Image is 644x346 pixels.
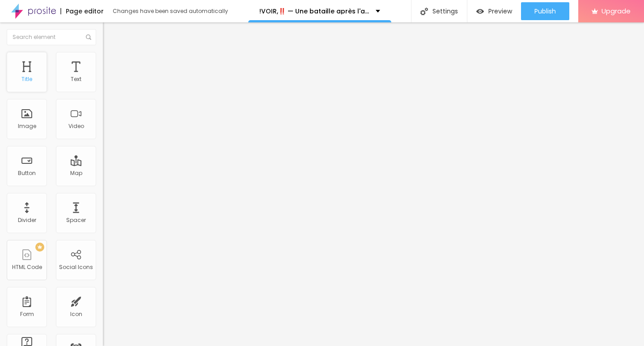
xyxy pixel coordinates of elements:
div: Social Icons [59,264,93,270]
img: view-1.svg [476,8,484,15]
iframe: Editor [103,22,644,346]
div: Changes have been saved automatically [113,9,228,14]
div: Text [71,76,81,82]
div: Divider [18,217,36,223]
input: Search element [7,29,96,45]
span: Preview [488,8,512,15]
div: Video [68,123,84,129]
img: Icone [420,8,428,15]
div: Map [70,170,82,176]
button: Preview [467,2,521,20]
img: Icone [86,34,91,40]
span: Upgrade [602,7,631,15]
div: Title [21,76,32,82]
span: Publish [534,8,556,15]
div: Button [18,170,36,176]
button: Publish [521,2,569,20]
div: Form [20,311,34,317]
div: Icon [70,311,82,317]
p: !VOIR,‼️ — Une bataille après l'autre (2025) en Streaming-VF [FR!] Complet [259,8,369,14]
div: Image [18,123,36,129]
div: Spacer [66,217,86,223]
div: Page editor [60,8,104,14]
div: HTML Code [12,264,42,270]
